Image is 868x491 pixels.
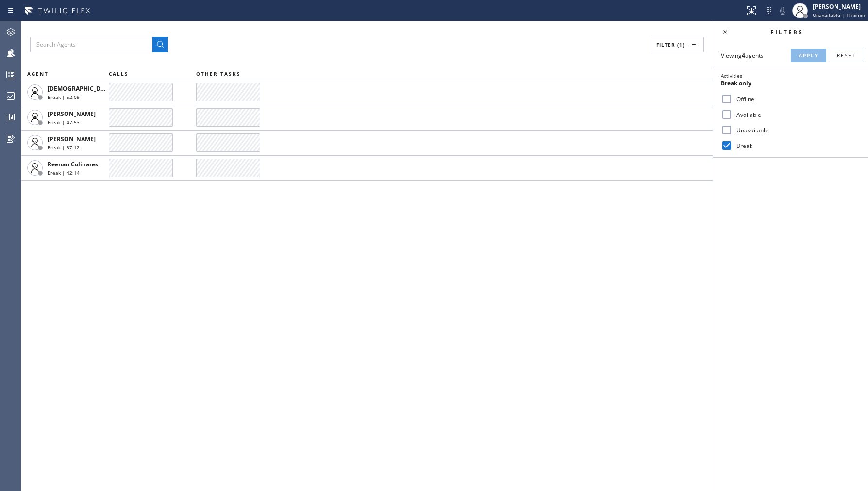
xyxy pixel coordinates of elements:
span: Viewing agents [721,51,764,60]
span: Break | 37:12 [48,144,80,151]
span: Apply [799,52,818,59]
span: CALLS [109,70,129,77]
span: OTHER TASKS [196,70,241,77]
div: Activities [721,72,860,79]
label: Unavailable [733,126,860,134]
span: Break | 42:14 [48,169,80,176]
label: Break [733,142,860,150]
span: Break | 52:09 [48,94,80,100]
span: Break | 47:53 [48,119,80,126]
label: Available [733,111,860,119]
strong: 4 [742,51,745,60]
span: Break only [721,79,751,87]
label: Offline [733,95,860,103]
span: Reset [837,52,856,59]
div: [PERSON_NAME] [813,2,865,11]
span: [DEMOGRAPHIC_DATA][PERSON_NAME] [48,84,162,93]
span: [PERSON_NAME] [48,135,96,143]
span: Filters [770,28,803,36]
input: Search Agents [30,37,152,52]
span: AGENT [27,70,49,77]
span: Filter (1) [656,41,684,48]
button: Mute [776,4,789,17]
span: [PERSON_NAME] [48,110,96,118]
button: Apply [791,49,826,62]
button: Reset [829,49,864,62]
button: Filter (1) [652,37,704,52]
span: Reenan Colinares [48,160,98,168]
span: Unavailable | 1h 5min [813,12,865,18]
